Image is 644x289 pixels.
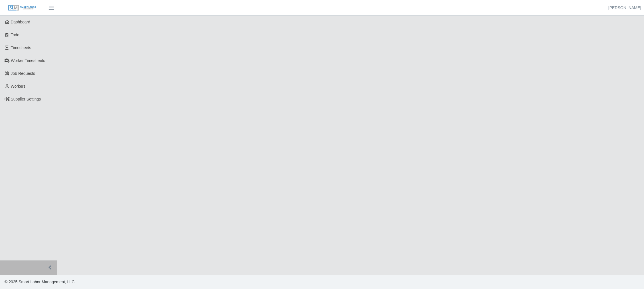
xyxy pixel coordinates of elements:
[8,5,36,11] img: SLM Logo
[11,20,31,24] span: Dashboard
[608,5,641,11] a: [PERSON_NAME]
[11,97,41,101] span: Supplier Settings
[11,84,26,89] span: Workers
[11,33,19,37] span: Todo
[11,71,35,76] span: Job Requests
[5,280,74,284] span: © 2025 Smart Labor Management, LLC
[11,58,45,63] span: Worker Timesheets
[11,45,31,50] span: Timesheets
